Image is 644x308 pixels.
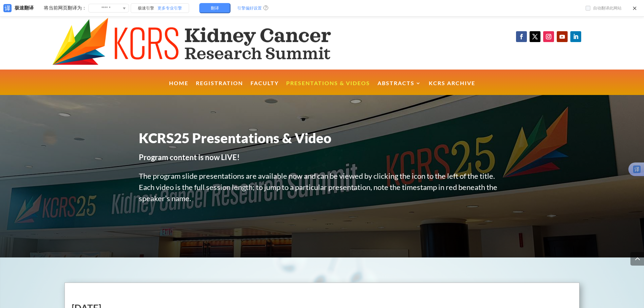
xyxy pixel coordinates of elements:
[139,153,240,162] strong: Program content is now LIVE!
[429,81,475,95] a: KCRS Archive
[251,81,279,95] a: Faculty
[52,18,365,66] img: KCRS generic logo wide
[139,130,331,146] span: KCRS25 Presentations & Video
[543,31,554,42] a: Follow on Instagram
[286,81,370,95] a: Presentations & Videos
[570,31,581,42] a: Follow on LinkedIn
[530,31,540,42] a: Follow on X
[139,170,505,211] p: The program slide presentations are available now and can be viewed by clicking the icon to the l...
[169,81,188,95] a: Home
[516,31,527,42] a: Follow on Facebook
[557,31,568,42] a: Follow on Youtube
[196,81,243,95] a: Registration
[378,81,421,95] a: Abstracts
